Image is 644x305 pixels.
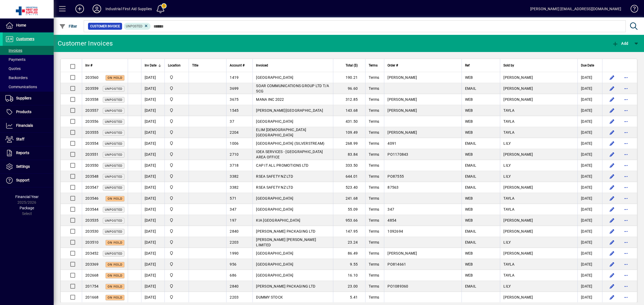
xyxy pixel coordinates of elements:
[503,207,514,211] span: TAYLA
[333,149,365,160] td: 83.84
[145,62,156,68] span: Inv Date
[141,160,164,171] td: [DATE]
[387,141,396,146] span: 4091
[105,120,122,124] span: Unposted
[85,185,99,189] span: 203547
[105,142,122,146] span: Unposted
[333,94,365,105] td: 312.85
[608,183,616,192] button: Edit
[168,162,185,168] span: INDUSTRIAL FIRST AID SUPPLIES LTD
[256,207,293,211] span: [GEOGRAPHIC_DATA]
[503,86,533,91] span: [PERSON_NAME]
[503,97,533,102] span: [PERSON_NAME]
[168,85,185,91] span: INDUSTRIAL FIRST AID SUPPLIES LTD
[141,204,164,215] td: [DATE]
[465,207,473,211] span: WEB
[622,293,630,302] button: More options
[105,87,122,91] span: Unposted
[608,117,616,126] button: Edit
[503,108,514,113] span: TAYLA
[577,226,602,237] td: [DATE]
[256,229,315,233] span: [PERSON_NAME] PACKAGING LTD
[530,5,621,13] div: [PERSON_NAME] [EMAIL_ADDRESS][DOMAIN_NAME]
[230,185,239,189] span: 3382
[369,130,379,135] span: Terms
[230,130,239,135] span: 2204
[256,108,323,113] span: [PERSON_NAME][GEOGRAPHIC_DATA]
[503,185,533,189] span: [PERSON_NAME]
[256,174,293,178] span: RSEA SAFETY NZ LTD
[387,152,408,157] span: PO1170843
[387,108,417,113] span: [PERSON_NAME]
[622,249,630,258] button: More options
[465,152,473,157] span: WEB
[58,21,79,31] button: Filter
[141,116,164,127] td: [DATE]
[622,139,630,148] button: More options
[465,97,473,102] span: WEB
[230,152,239,157] span: 2710
[230,163,239,168] span: 3718
[168,250,185,256] span: INDUSTRIAL FIRST AID SUPPLIES LTD
[230,108,239,113] span: 1545
[333,215,365,226] td: 953.66
[88,4,105,14] button: Profile
[608,227,616,236] button: Edit
[256,84,329,93] span: SOAR COMMUNICATIONS GROUP LTD T/A SCG
[608,260,616,269] button: Edit
[85,141,99,146] span: 203554
[577,72,602,83] td: [DATE]
[168,184,185,190] span: INDUSTRIAL FIRST AID SUPPLIES LTD
[577,204,602,215] td: [DATE]
[612,41,628,46] span: Add
[256,237,316,247] span: [PERSON_NAME] [PERSON_NAME] LIMITED
[85,108,99,113] span: 203557
[387,218,396,222] span: 4854
[3,105,54,119] a: Products
[105,186,122,189] span: Unposted
[3,46,54,55] a: Invoices
[168,107,185,113] span: INDUSTRIAL FIRST AID SUPPLIES LTD
[85,163,99,168] span: 203550
[608,238,616,247] button: Edit
[622,260,630,269] button: More options
[577,105,602,116] td: [DATE]
[105,131,122,135] span: Unposted
[333,226,365,237] td: 147.95
[230,218,236,222] span: 197
[105,219,122,222] span: Unposted
[256,75,293,80] span: [GEOGRAPHIC_DATA]
[622,216,630,225] button: More options
[256,62,330,68] div: Invoiced
[577,116,602,127] td: [DATE]
[3,82,54,91] a: Communications
[577,83,602,94] td: [DATE]
[622,194,630,203] button: More options
[16,37,34,41] span: Customers
[168,118,185,124] span: INDUSTRIAL FIRST AID SUPPLIES LTD
[627,1,637,18] a: Knowledge Base
[145,62,161,68] div: Inv Date
[256,185,293,189] span: RSEA SAFETY NZ LTD
[503,119,514,124] span: TAYLA
[85,174,99,178] span: 203548
[141,149,164,160] td: [DATE]
[85,251,99,255] span: 203452
[230,119,234,124] span: 37
[5,48,22,53] span: Invoices
[387,62,458,68] div: Order #
[577,248,602,259] td: [DATE]
[141,237,164,248] td: [DATE]
[141,171,164,182] td: [DATE]
[465,141,476,146] span: EMAIL
[230,196,236,200] span: 571
[256,119,293,124] span: [GEOGRAPHIC_DATA]
[465,62,470,68] span: Ref
[465,119,473,124] span: WEB
[230,75,239,80] span: 1419
[3,119,54,132] a: Financials
[105,109,122,113] span: Unposted
[577,171,602,182] td: [DATE]
[168,140,185,146] span: INDUSTRIAL FIRST AID SUPPLIES LTD
[16,151,29,155] span: Reports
